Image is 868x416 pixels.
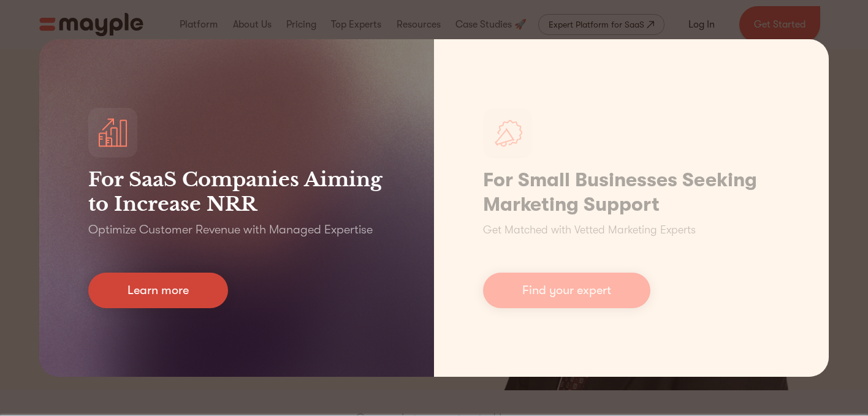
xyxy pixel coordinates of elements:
[88,273,228,308] a: Learn more
[483,273,650,308] a: Find your expert
[88,221,373,238] p: Optimize Customer Revenue with Managed Expertise
[88,167,385,216] h3: For SaaS Companies Aiming to Increase NRR
[483,222,696,238] p: Get Matched with Vetted Marketing Experts
[483,168,780,217] h1: For Small Businesses Seeking Marketing Support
